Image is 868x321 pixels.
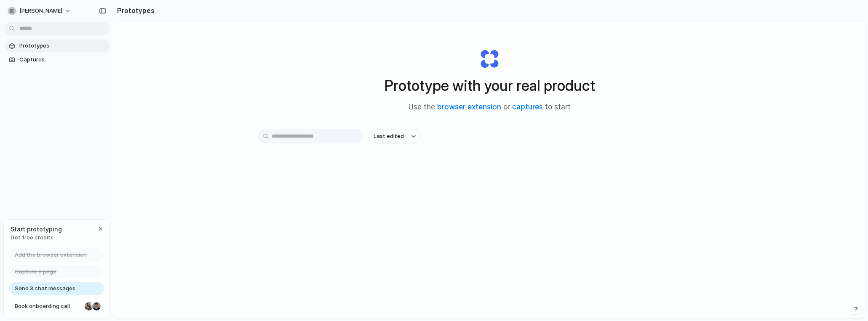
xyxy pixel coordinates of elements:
span: Add the browser extension [15,251,87,259]
div: Christian Iacullo [91,301,101,311]
span: Start prototyping [11,225,62,233]
a: browser extension [437,103,501,111]
a: captures [512,103,543,111]
span: Last edited [374,132,404,141]
a: Book onboarding call [9,300,104,313]
span: Use the or to start [409,102,571,113]
span: Prototypes [19,42,106,50]
span: Get free credits [11,233,62,242]
div: Nicole Kubica [84,301,94,311]
h1: Prototype with your real product [385,74,595,97]
span: Capture a page [15,268,56,276]
span: Book onboarding call [15,302,81,310]
a: Prototypes [4,40,110,52]
button: [PERSON_NAME] [4,4,75,18]
span: Captures [19,56,106,64]
button: Last edited [369,129,421,143]
span: [PERSON_NAME] [19,7,62,15]
span: Send 3 chat messages [15,284,75,293]
a: Captures [4,53,110,66]
h2: Prototypes [114,5,155,16]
